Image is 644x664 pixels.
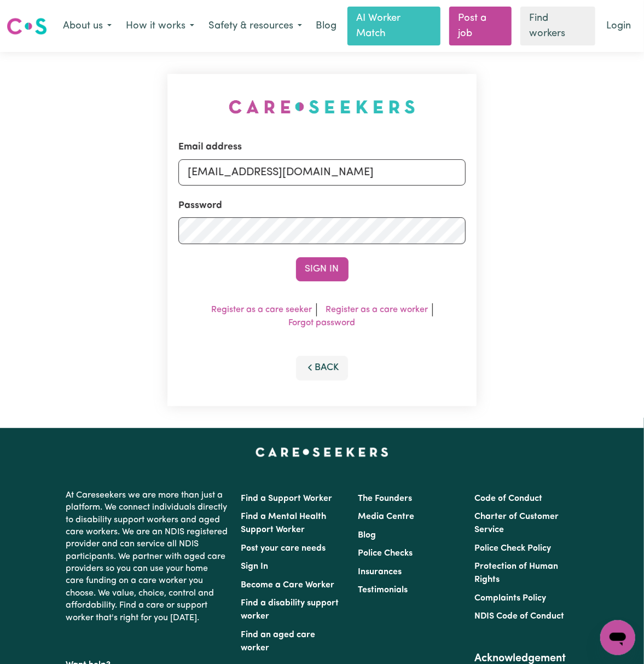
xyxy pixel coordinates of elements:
a: Code of Conduct [474,494,542,503]
a: Forgot password [289,319,356,327]
button: About us [56,15,119,38]
a: The Founders [358,494,412,503]
a: Testimonials [358,586,408,594]
a: Register as a care worker [326,305,428,314]
a: Find a disability support worker [241,599,339,621]
a: Charter of Customer Service [474,512,559,534]
a: Login [600,14,637,38]
button: Sign In [296,257,349,281]
a: Find a Mental Health Support Worker [241,512,326,534]
a: Protection of Human Rights [474,562,558,584]
img: Careseekers logo [7,16,47,36]
a: Sign In [241,562,268,571]
a: Become a Care Worker [241,581,334,590]
a: Blog [358,531,376,540]
a: Find workers [520,7,595,45]
a: Insurances [358,568,402,576]
button: Safety & resources [201,15,309,38]
a: Police Check Policy [474,544,551,553]
a: Media Centre [358,512,414,521]
a: Blog [309,14,343,38]
label: Email address [178,140,242,154]
a: Careseekers home page [256,448,388,457]
iframe: Button to launch messaging window [600,620,635,655]
a: Register as a care seeker [211,305,312,314]
input: Email address [178,159,466,186]
button: How it works [119,15,201,38]
a: Find a Support Worker [241,494,332,503]
p: At Careseekers we are more than just a platform. We connect individuals directly to disability su... [66,485,228,628]
a: Careseekers logo [7,14,47,39]
a: Complaints Policy [474,594,546,603]
a: NDIS Code of Conduct [474,612,564,621]
a: AI Worker Match [347,7,440,45]
a: Find an aged care worker [241,631,315,653]
a: Post a job [449,7,512,45]
label: Password [178,199,222,213]
a: Post your care needs [241,544,326,553]
a: Police Checks [358,549,413,558]
button: Back [296,356,349,380]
